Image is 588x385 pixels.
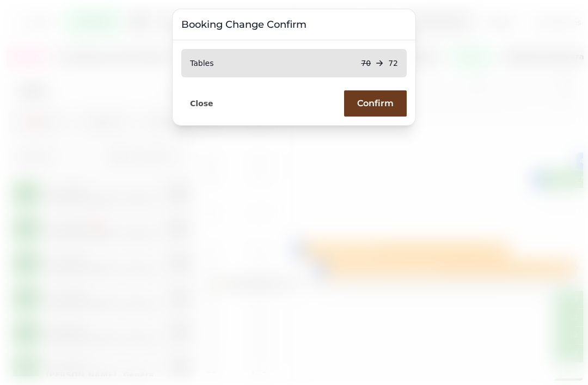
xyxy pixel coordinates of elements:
p: 70 [361,58,371,69]
button: Confirm [344,90,407,117]
button: Close [181,96,222,111]
p: Tables [190,58,214,69]
span: Confirm [357,99,394,108]
p: 72 [388,58,398,69]
span: Close [190,100,213,107]
h3: Booking Change Confirm [181,18,407,31]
